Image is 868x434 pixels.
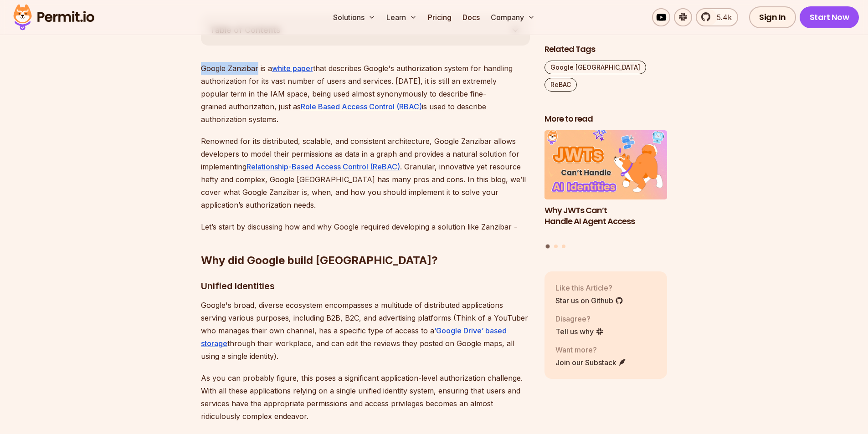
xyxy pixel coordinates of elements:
img: Why JWTs Can’t Handle AI Agent Access [544,130,668,199]
a: Sign In [749,6,796,28]
p: Let’s start by discussing how and why Google required developing a solution like Zanzibar - [201,220,530,233]
h3: Why JWTs Can’t Handle AI Agent Access [544,204,668,227]
a: Role Based Access Control (RBAC) [301,102,422,111]
a: Start Now [800,6,859,28]
p: Google's broad, diverse ecosystem encompasses a multitude of distributed applications serving var... [201,299,530,363]
img: Permit logo [9,2,98,33]
strong: Why did Google build [GEOGRAPHIC_DATA]? [201,254,438,267]
h3: Unified Identities [201,279,530,293]
a: white paper [272,64,313,73]
a: ReBAC [544,78,577,92]
button: Learn [383,8,421,26]
a: 5.4k [696,8,738,26]
p: Renowned for its distributed, scalable, and consistent architecture, Google Zanzibar allows devel... [201,135,530,211]
h2: Related Tags [544,44,668,55]
a: Pricing [424,8,455,26]
p: Google Zanzibar is a that describes Google's authorization system for handling authorization for ... [201,62,530,126]
a: Google [GEOGRAPHIC_DATA] [544,61,646,74]
h2: More to read [544,113,668,125]
p: Want more? [555,344,627,355]
button: Go to slide 3 [562,244,565,248]
a: Star us on Github [555,295,623,306]
p: Disagree? [555,313,604,324]
a: Docs [459,8,483,26]
button: Go to slide 2 [554,244,558,248]
a: Relationship-Based Access Control (ReBAC) [247,162,400,171]
button: Solutions [329,8,379,26]
div: Posts [544,130,668,250]
a: Tell us why [555,326,604,337]
p: As you can probably figure, this poses a significant application-level authorization challenge. W... [201,372,530,423]
button: Company [487,8,539,26]
span: 5.4k [711,12,732,23]
a: Why JWTs Can’t Handle AI Agent AccessWhy JWTs Can’t Handle AI Agent Access [544,130,668,239]
li: 1 of 3 [544,130,668,239]
button: Go to slide 1 [546,244,550,248]
p: Like this Article? [555,282,623,293]
a: Join our Substack [555,357,627,368]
